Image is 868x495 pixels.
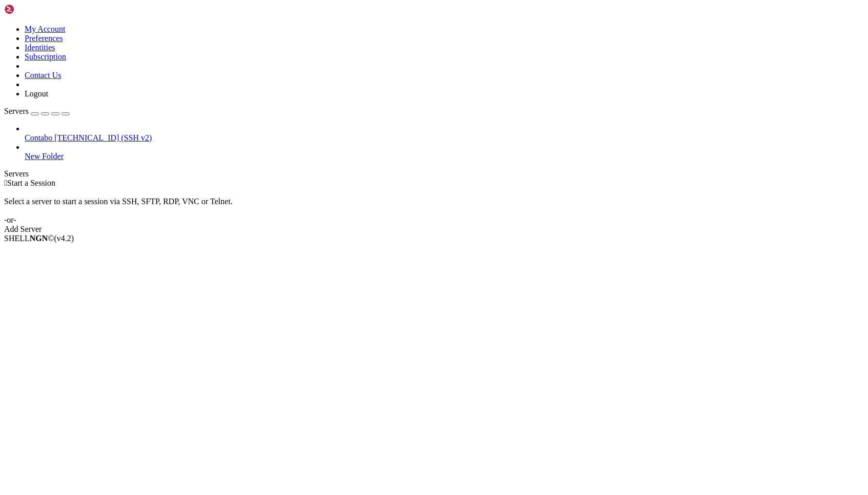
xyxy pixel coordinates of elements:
span: New Folder [25,152,64,161]
a: Preferences [25,34,63,43]
span:  [4,179,7,187]
span: SHELL © [4,234,74,243]
div: Select a server to start a session via SSH, SFTP, RDP, VNC or Telnet. -or- [4,188,864,225]
span: 4.2.0 [54,234,74,243]
a: Servers [4,107,70,115]
div: Add Server [4,225,864,234]
span: Servers [4,107,29,115]
a: Identities [25,43,55,52]
span: [TECHNICAL_ID] (SSH v2) [54,133,152,142]
a: My Account [25,25,66,33]
a: Contabo [TECHNICAL_ID] (SSH v2) [25,133,864,143]
img: Shellngn [4,4,63,14]
span: Start a Session [7,179,55,187]
a: New Folder [25,152,864,161]
b: NGN [30,234,48,243]
a: Logout [25,89,48,98]
li: New Folder [25,143,864,161]
a: Subscription [25,52,66,61]
div: Servers [4,169,864,179]
span: Contabo [25,133,52,142]
li: Contabo [TECHNICAL_ID] (SSH v2) [25,124,864,143]
a: Contact Us [25,71,61,80]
